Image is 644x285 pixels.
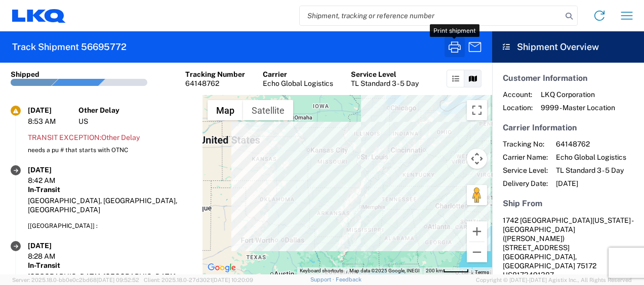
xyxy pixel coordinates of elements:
[101,133,140,141] span: Other Delay
[205,261,238,274] img: Google
[541,103,615,112] span: 9999 - Master Location
[28,261,192,270] div: In-Transit
[12,277,139,283] span: Server: 2025.18.0-bb0e0c2bd68
[28,241,78,250] div: [DATE]
[212,277,253,283] span: [DATE] 10:20:09
[351,70,419,79] div: Service Level
[503,234,565,243] span: ([PERSON_NAME])
[28,165,78,174] div: [DATE]
[78,117,192,126] div: US
[503,90,533,99] span: Account:
[28,176,78,185] div: 8:42 AM
[28,252,78,261] div: 8:28 AM
[336,276,361,282] a: Feedback
[263,79,333,88] div: Echo Global Logistics
[556,153,626,162] span: Echo Global Logistics
[300,267,343,274] button: Keyboard shortcuts
[512,271,554,279] span: 8173491387
[503,166,548,175] span: Service Level:
[97,277,139,283] span: [DATE] 09:52:52
[476,275,632,284] span: Copyright © [DATE]-[DATE] Agistix Inc., All Rights Reserved
[467,185,487,205] button: Drag Pegman onto the map to open Street View
[541,90,615,99] span: LKQ Corporation
[28,106,78,115] div: [DATE]
[11,70,39,79] div: Shipped
[475,269,489,275] a: Terms
[503,153,548,162] span: Carrier Name:
[556,139,626,149] span: 64148762
[503,73,633,83] h5: Customer Information
[28,196,192,214] div: [GEOGRAPHIC_DATA], [GEOGRAPHIC_DATA], [GEOGRAPHIC_DATA]
[28,117,78,126] div: 8:53 AM
[28,146,192,155] div: needs a pu # that starts with OTNC
[423,267,472,274] button: Map Scale: 200 km per 47 pixels
[503,103,533,112] span: Location:
[28,221,192,230] div: [[GEOGRAPHIC_DATA]] :
[467,149,487,169] button: Map camera controls
[208,100,243,120] button: Show street map
[467,242,487,262] button: Zoom out
[556,179,626,188] span: [DATE]
[492,31,644,63] header: Shipment Overview
[243,100,293,120] button: Show satellite imagery
[467,221,487,242] button: Zoom in
[467,100,487,120] button: Toggle fullscreen view
[28,133,101,141] span: Transit exception:
[351,79,419,88] div: TL Standard 3 - 5 Day
[263,70,333,79] div: Carrier
[556,166,626,175] span: TL Standard 3 - 5 Day
[78,106,192,115] div: Other Delay
[185,79,245,88] div: 64148762
[426,268,443,273] span: 200 km
[503,199,633,208] h5: Ship From
[503,123,633,132] h5: Carrier Information
[144,277,253,283] span: Client: 2025.18.0-27d3021
[503,216,633,279] address: [GEOGRAPHIC_DATA], [GEOGRAPHIC_DATA] 75172 US
[503,216,633,233] span: 1742 [GEOGRAPHIC_DATA][US_STATE] - [GEOGRAPHIC_DATA]
[300,6,562,25] input: Shipment, tracking or reference number
[310,276,336,282] a: Support
[349,268,420,273] span: Map data ©2025 Google, INEGI
[503,244,570,252] span: [STREET_ADDRESS]
[503,139,548,149] span: Tracking No:
[205,261,238,274] a: Open this area in Google Maps (opens a new window)
[185,70,245,79] div: Tracking Number
[503,179,548,188] span: Delivery Date:
[28,185,192,194] div: In-Transit
[12,41,127,53] h2: Track Shipment 56695772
